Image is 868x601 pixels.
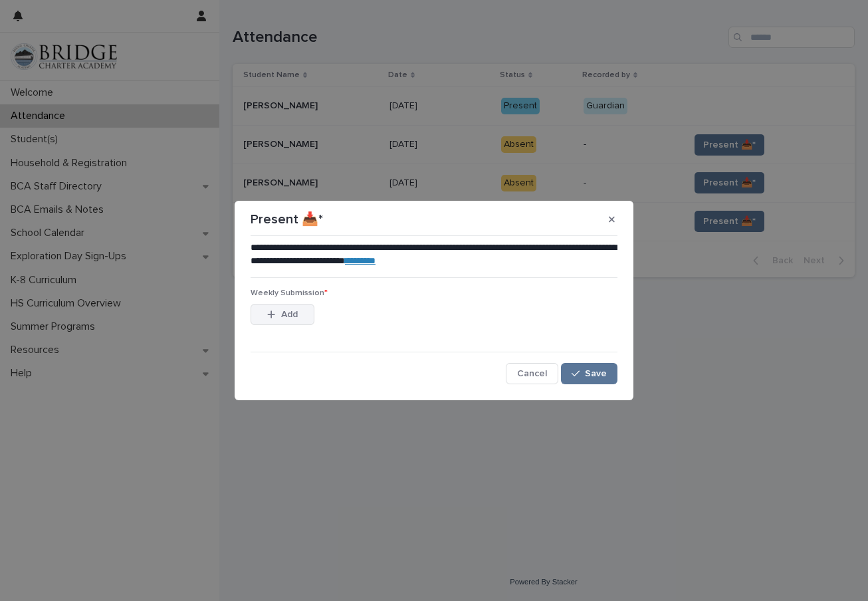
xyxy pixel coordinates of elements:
button: Save [561,363,617,384]
button: Cancel [506,363,558,384]
button: Add [251,304,314,325]
span: Save [585,369,607,378]
span: Add [281,310,298,319]
p: Present 📥* [251,211,323,227]
span: Weekly Submission [251,289,328,297]
span: Cancel [517,369,547,378]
